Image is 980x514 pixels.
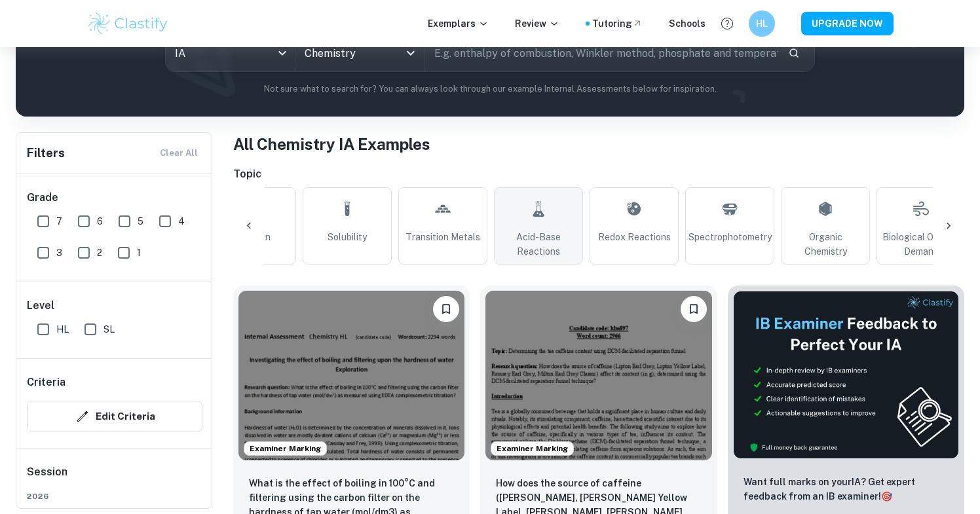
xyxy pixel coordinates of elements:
[485,291,711,460] img: Chemistry IA example thumbnail: How does the source of caffeine (Lipton
[97,214,103,229] span: 6
[104,322,115,337] span: SL
[881,491,892,502] span: 🎯
[27,298,202,314] h6: Level
[233,132,964,156] h1: All Chemistry IA Examples
[27,190,202,206] h6: Grade
[402,44,420,62] button: Open
[244,443,326,454] span: Examiner Marking
[233,166,964,182] h6: Topic
[27,144,65,162] h6: Filters
[744,475,949,504] p: Want full marks on your IA ? Get expert feedback from an IB examiner!
[433,296,459,322] button: Bookmark
[783,42,805,64] button: Search
[491,443,573,454] span: Examiner Marking
[328,230,367,244] span: Solubility
[515,16,559,31] p: Review
[733,291,959,459] img: Thumbnail
[56,322,69,337] span: HL
[27,464,202,490] h6: Session
[86,10,170,37] img: Clastify logo
[882,230,960,259] span: Biological Oxygen Demand
[238,291,464,460] img: Chemistry IA example thumbnail: What is the effect of boiling in 100°C a
[178,214,185,229] span: 4
[56,246,62,260] span: 3
[138,214,143,229] span: 5
[27,375,66,390] h6: Criteria
[598,230,671,244] span: Redox Reactions
[166,35,295,71] div: IA
[669,16,706,31] a: Schools
[681,296,707,322] button: Bookmark
[56,214,62,229] span: 7
[26,83,954,96] p: Not sure what to search for? You can always look through our example Internal Assessments below f...
[428,16,489,31] p: Exemplars
[500,230,577,259] span: Acid-Base Reactions
[749,10,775,37] button: HL
[425,35,778,71] input: E.g. enthalpy of combustion, Winkler method, phosphate and temperature...
[787,230,864,259] span: Organic Chemistry
[688,230,772,244] span: Spectrophotometry
[27,401,202,432] button: Edit Criteria
[27,490,202,502] span: 2026
[716,12,738,35] button: Help and Feedback
[97,246,102,260] span: 2
[137,246,141,260] span: 1
[755,16,770,31] h6: HL
[592,16,643,31] a: Tutoring
[801,12,894,35] button: UPGRADE NOW
[405,230,480,244] span: Transition Metals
